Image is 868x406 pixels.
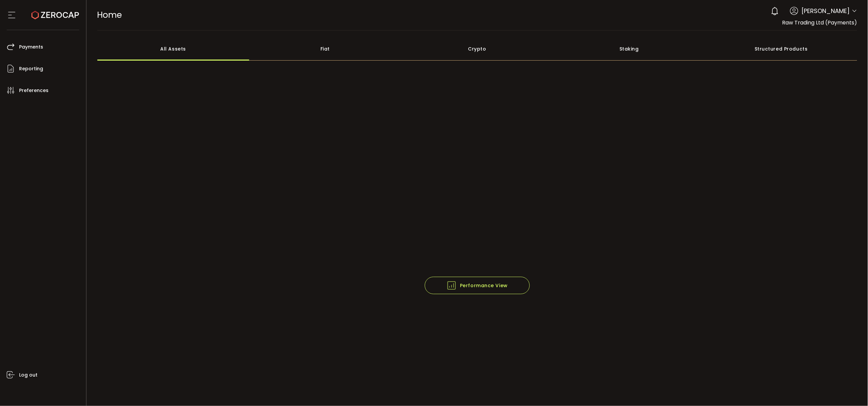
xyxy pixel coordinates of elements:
span: Payments [19,42,43,52]
div: Structured Products [705,37,858,61]
span: Reporting [19,64,43,74]
div: Crypto [401,37,554,61]
span: Home [97,9,122,21]
span: [PERSON_NAME] [802,6,850,15]
span: Log out [19,370,37,380]
div: Staking [553,37,705,61]
span: Performance View [447,280,508,291]
span: Preferences [19,86,49,95]
div: All Assets [97,37,250,61]
span: Raw Trading Ltd (Payments) [782,19,857,26]
div: Fiat [249,37,401,61]
button: Performance View [425,277,530,294]
iframe: Chat Widget [835,374,868,406]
